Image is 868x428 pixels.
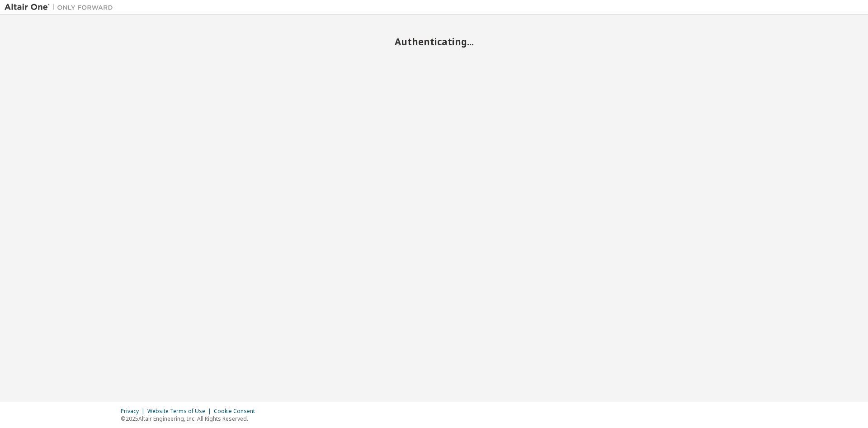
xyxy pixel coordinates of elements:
[121,408,147,415] div: Privacy
[214,408,260,415] div: Cookie Consent
[5,36,863,48] h2: Authenticating...
[121,415,260,423] p: © 2025 Altair Engineering, Inc. All Rights Reserved.
[147,408,214,415] div: Website Terms of Use
[5,3,118,12] img: Altair One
